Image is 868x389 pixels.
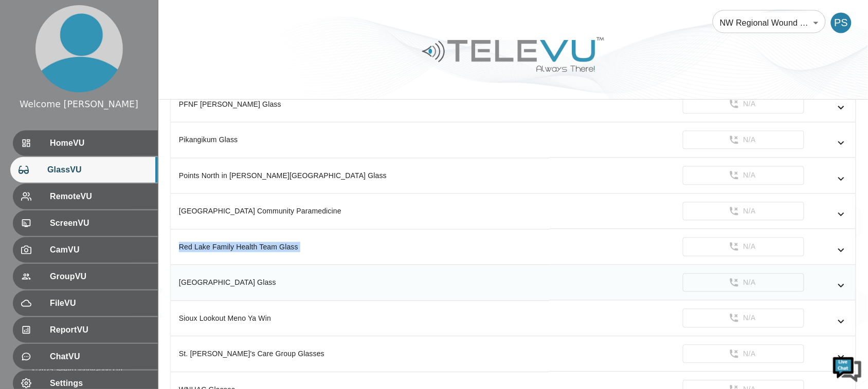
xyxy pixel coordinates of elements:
div: Welcome [PERSON_NAME] [20,98,138,111]
div: St. [PERSON_NAME]'s Care Group Glasses [179,348,541,359]
span: GlassVU [47,164,150,176]
div: Points North in [PERSON_NAME][GEOGRAPHIC_DATA] Glass [179,170,541,181]
div: ReportVU [13,317,158,343]
div: Chat with us now [53,54,173,67]
div: FileVU [13,290,158,316]
div: ChatVU [13,344,158,369]
img: Logo [421,33,606,75]
span: ScreenVU [50,217,150,229]
div: RemoteVU [13,184,158,209]
div: NW Regional Wound Care [713,8,826,37]
img: Chat Widget [832,353,863,384]
div: HomeVU [13,130,158,156]
img: profile.png [35,5,123,92]
div: [GEOGRAPHIC_DATA] Community Paramedicine [179,206,541,216]
div: PS [831,12,852,33]
span: RemoteVU [50,190,150,203]
div: CamVU [13,237,158,263]
span: GroupVU [50,270,150,283]
div: Pikangikum Glass [179,134,541,145]
span: CamVU [50,244,150,256]
span: ChatVU [50,351,150,363]
textarea: Type your message and hit 'Enter' [5,280,196,316]
div: PFNF [PERSON_NAME] Glass [179,99,541,109]
div: Sioux Lookout Meno Ya Win [179,313,541,323]
div: GroupVU [13,264,158,289]
div: [GEOGRAPHIC_DATA] Glass [179,277,541,287]
div: Minimize live chat window [169,5,193,30]
span: ReportVU [50,324,150,336]
span: We're online! [60,129,142,233]
div: GlassVU [10,157,158,183]
span: FileVU [50,297,150,309]
div: ScreenVU [13,210,158,236]
div: Red Lake Family Health Team Glass [179,242,541,252]
span: HomeVU [50,137,150,149]
img: d_736959983_company_1615157101543_736959983 [17,48,43,73]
